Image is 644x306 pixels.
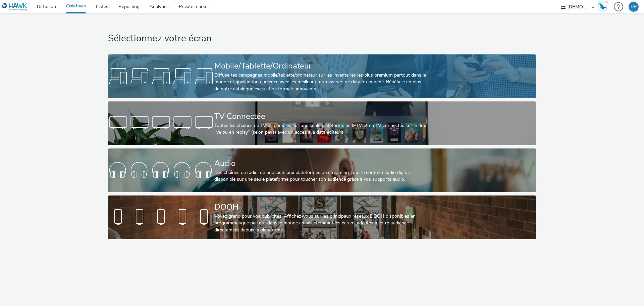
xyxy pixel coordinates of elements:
div: Audio [214,158,427,169]
div: TV Connectée [214,111,427,122]
div: Des chaînes de radio, de podcasts aux plateformes de streaming: tout le contenu audio digital dis... [214,169,427,183]
div: Toutes les chaines de TV disponibles sur une seule plateforme en IPTV et en TV connectée sur le f... [214,122,427,136]
div: BP [631,2,637,12]
div: Voyez grand pour vos publicités! Affichez-vous sur les principaux réseaux DOOH disponibles en pro... [214,213,427,233]
img: undefined Logo [2,3,28,11]
div: DOOH [214,201,427,213]
a: Hawk Academy [598,1,610,12]
img: Hawk Academy [598,1,608,12]
div: Mobile/Tablette/Ordinateur [214,60,427,72]
a: Mobile/Tablette/OrdinateurDiffuse tes campagnes mobile/tablette/ordinateur sur les inventaires le... [108,54,536,98]
h1: Sélectionnez votre écran [108,32,536,45]
a: DOOHVoyez grand pour vos publicités! Affichez-vous sur les principaux réseaux DOOH disponibles en... [108,195,536,239]
a: AudioDes chaînes de radio, de podcasts aux plateformes de streaming: tout le contenu audio digita... [108,148,536,192]
a: TV ConnectéeToutes les chaines de TV disponibles sur une seule plateforme en IPTV et en TV connec... [108,101,536,145]
div: Diffuse tes campagnes mobile/tablette/ordinateur sur les inventaires les plus premium partout dan... [214,72,427,92]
